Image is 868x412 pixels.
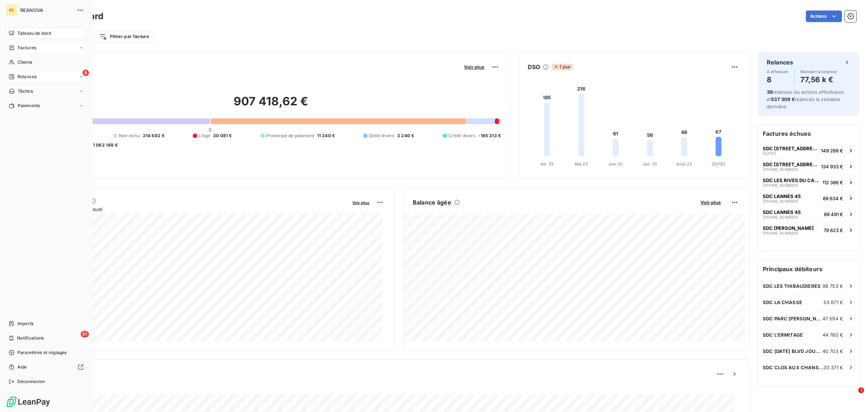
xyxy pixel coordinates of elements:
button: SDC LES RIVES DU CANAL[PHONE_NUMBER]112 386 € [758,174,859,190]
span: 1 jour [552,64,573,70]
span: 89 634 € [823,196,843,201]
span: Factures [18,45,36,51]
span: SDC [STREET_ADDRESS] [763,161,818,167]
span: Promesse de paiement [266,133,314,139]
span: Voir plus [464,64,484,70]
span: Chiffre d'affaires mensuel [41,205,347,213]
span: Tâches [18,88,33,94]
span: 134 933 € [821,164,843,169]
span: Voir plus [701,199,721,205]
span: 11 340 € [317,133,335,139]
tspan: Août 25 [676,161,692,167]
h6: DSO [528,63,540,71]
tspan: [DATE] [712,161,726,167]
img: Logo LeanPay [6,396,51,408]
span: [DATE] [763,151,776,156]
span: SDC LES RIVES DU CANAL [763,177,820,183]
button: SDC [STREET_ADDRESS][PHONE_NUMBER]134 933 € [758,158,859,174]
span: [PHONE_NUMBER] [763,167,798,172]
tspan: Avr. 25 [540,161,554,167]
span: 1 [858,387,864,393]
span: 112 386 € [822,180,843,185]
span: Paiements [18,102,40,109]
h6: Principaux débiteurs [758,260,859,278]
span: 53 671 € [824,299,843,305]
div: RE [6,4,17,16]
h2: 907 418,62 € [41,94,501,116]
h4: 77,56 k € [800,74,837,85]
span: Crédit divers [448,133,476,139]
span: SDC LA CHASSE [763,299,802,305]
a: Aide [6,361,86,373]
span: 149 268 € [821,148,843,154]
button: Voir plus [462,64,486,70]
span: 40 703 € [822,348,843,354]
span: Relances [17,73,37,80]
h6: Factures échues [758,125,859,142]
tspan: Juil. 25 [643,161,657,167]
span: -1 062 149 € [91,142,118,148]
tspan: Mai 25 [575,161,588,167]
span: Imports [17,320,33,327]
span: 30 081 € [213,133,232,139]
span: 537 309 € [771,96,795,102]
span: 61 [81,331,89,337]
span: Litige [199,133,210,139]
span: Aide [17,364,27,370]
span: SDC PARC [PERSON_NAME] [763,316,822,321]
button: Voir plus [350,199,371,206]
span: SDC LES THIBAUDIERES [763,283,821,289]
span: Clients [18,59,32,66]
span: 8 [82,70,89,76]
span: SDC L'ERMITAGE [763,332,803,338]
button: SDC [PERSON_NAME][PHONE_NUMBER]79 623 € [758,222,859,238]
span: SDC LANNES 45 [763,193,801,199]
span: 33 371 € [824,365,843,370]
span: SDC LANNES 45 [763,209,801,215]
button: SDC LANNES 45[PHONE_NUMBER]89 491 € [758,206,859,222]
span: 214 682 € [143,133,165,139]
span: SDC CLOS AUX CHANSONS [763,365,824,370]
span: [PHONE_NUMBER] [763,183,798,188]
button: Filtrer par facture [94,31,154,42]
span: -195 313 € [478,133,501,139]
span: 79 623 € [824,227,843,233]
span: [PHONE_NUMBER] [763,199,798,203]
span: REANOVA [20,7,72,13]
button: Actions [806,10,842,22]
span: Tableau de bord [17,30,51,37]
iframe: Intercom live chat [843,387,861,405]
span: Débit divers [369,133,394,139]
span: 89 491 € [824,211,843,217]
button: SDC [STREET_ADDRESS][DATE]149 268 € [758,142,859,158]
h6: Relances [767,58,793,67]
span: Paramètres et réglages [17,349,67,356]
span: 98 753 € [822,283,843,289]
span: SDC [STREET_ADDRESS] [763,146,818,151]
span: 47 594 € [822,316,843,321]
button: SDC LANNES 45[PHONE_NUMBER]89 634 € [758,190,859,206]
span: Non-échu [119,133,140,139]
span: 3 240 € [397,133,414,139]
span: Notifications [17,335,44,341]
span: 0 [209,127,212,133]
span: 44 760 € [822,332,843,338]
h4: 8 [767,74,788,85]
span: SDC [PERSON_NAME] [763,225,814,231]
span: 39 [767,89,773,95]
tspan: Juin 25 [608,161,623,167]
span: [PHONE_NUMBER] [763,231,798,235]
span: SDC [DATE] BLVD JOURDAN [763,348,822,354]
span: À effectuer [767,70,788,74]
span: Déconnexion [17,378,45,385]
h6: Balance âgée [413,198,451,207]
button: Voir plus [698,199,723,206]
span: [PHONE_NUMBER] [763,215,798,219]
span: relances ou actions effectuées et relancés la semaine dernière. [767,89,844,109]
span: Montant à relancer [800,70,837,74]
span: Voir plus [352,200,369,205]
